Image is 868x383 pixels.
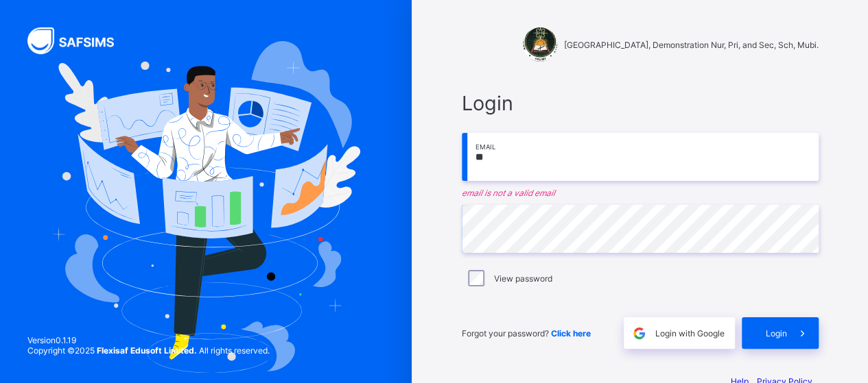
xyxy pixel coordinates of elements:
[51,41,360,372] img: Hero Image
[564,40,819,50] span: [GEOGRAPHIC_DATA], Demonstration Nur, Pri, and Sec, Sch, Mubi.
[551,328,591,338] a: Click here
[462,328,591,338] span: Forgot your password?
[27,27,130,54] img: SAFSIMS Logo
[27,345,270,356] span: Copyright © 2025 All rights reserved.
[494,273,552,284] label: View password
[766,328,787,338] span: Login
[631,325,647,341] img: google.396cfc9801f0270233282035f929180a.svg
[462,91,819,115] span: Login
[655,328,725,338] span: Login with Google
[27,335,270,345] span: Version 0.1.19
[97,345,197,356] strong: Flexisaf Edusoft Limited.
[462,188,819,198] em: email is not a valid email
